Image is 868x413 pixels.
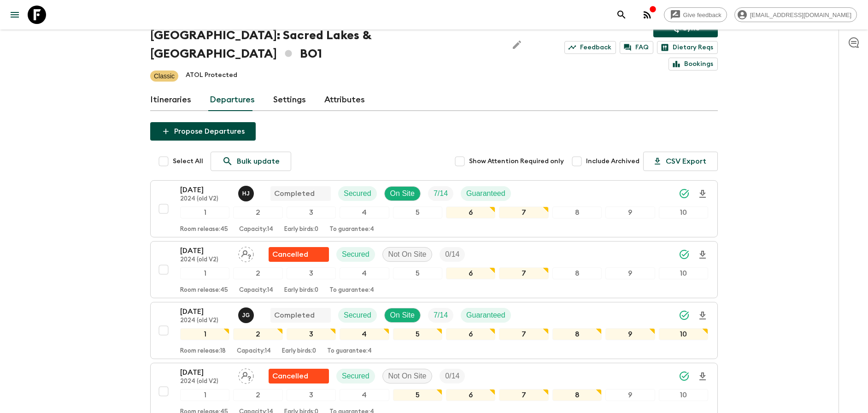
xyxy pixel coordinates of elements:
[508,26,526,63] button: Edit Adventure Title
[237,348,271,355] p: Capacity: 14
[344,310,371,321] p: Secured
[233,328,282,340] div: 2
[338,186,377,201] div: Secured
[669,58,718,71] a: Bookings
[338,308,377,323] div: Secured
[446,389,495,401] div: 6
[336,247,375,262] div: Secured
[273,89,306,111] a: Settings
[664,7,727,22] a: Give feedback
[340,328,389,340] div: 4
[446,206,495,218] div: 6
[679,188,690,199] svg: Synced Successfully
[180,267,229,279] div: 1
[329,287,374,294] p: To guarantee: 4
[342,371,369,382] p: Secured
[238,249,254,257] span: Assign pack leader
[180,328,229,340] div: 1
[499,267,548,279] div: 7
[269,247,329,262] div: Flash Pack cancellation
[150,241,718,298] button: [DATE]2024 (old V2)Assign pack leaderFlash Pack cancellationSecuredNot On SiteTrip Fill1234567891...
[150,180,718,237] button: [DATE]2024 (old V2)Hector Juan Vargas Céspedes CompletedSecuredOn SiteTrip FillGuaranteed12345678...
[469,157,564,166] span: Show Attention Required only
[466,310,505,321] p: Guaranteed
[466,188,505,199] p: Guaranteed
[324,89,365,111] a: Attributes
[382,369,433,383] div: Not On Site
[150,89,191,111] a: Itineraries
[440,247,465,262] div: Trip Fill
[180,389,229,401] div: 1
[445,371,459,382] p: 0 / 14
[499,389,548,401] div: 7
[344,188,371,199] p: Secured
[605,206,655,218] div: 9
[697,189,708,200] svg: Download Onboarding
[180,348,226,355] p: Room release: 18
[384,308,421,323] div: On Site
[287,267,336,279] div: 3
[679,249,690,260] svg: Synced Successfully
[446,328,495,340] div: 6
[657,41,718,54] a: Dietary Reqs
[340,267,389,279] div: 4
[564,41,616,54] a: Feedback
[274,188,315,199] p: Completed
[173,157,203,166] span: Select All
[180,306,231,317] p: [DATE]
[272,249,308,260] p: Cancelled
[620,41,653,54] a: FAQ
[393,267,442,279] div: 5
[697,249,708,260] svg: Download Onboarding
[679,310,690,321] svg: Synced Successfully
[180,256,231,264] p: 2024 (old V2)
[180,195,231,203] p: 2024 (old V2)
[180,317,231,324] p: 2024 (old V2)
[388,249,427,260] p: Not On Site
[287,206,336,218] div: 3
[388,371,427,382] p: Not On Site
[233,389,282,401] div: 2
[239,226,273,233] p: Capacity: 14
[393,389,442,401] div: 5
[586,157,639,166] span: Include Archived
[552,389,602,401] div: 8
[150,302,718,359] button: [DATE]2024 (old V2)Juan Gonzalo Jimenez TorrezCompletedSecuredOn SiteTrip FillGuaranteed123456789...
[233,267,282,279] div: 2
[284,226,318,233] p: Early birds: 0
[552,206,602,218] div: 8
[282,348,316,355] p: Early birds: 0
[605,267,655,279] div: 9
[734,7,857,22] div: [EMAIL_ADDRESS][DOMAIN_NAME]
[499,206,548,218] div: 7
[6,6,24,24] button: menu
[390,310,415,321] p: On Site
[434,188,448,199] p: 7 / 14
[269,369,329,383] div: Flash Pack cancellation
[180,226,228,233] p: Room release: 45
[238,189,256,196] span: Hector Juan Vargas Céspedes
[745,12,856,18] span: [EMAIL_ADDRESS][DOMAIN_NAME]
[605,328,655,340] div: 9
[180,287,228,294] p: Room release: 45
[327,348,372,355] p: To guarantee: 4
[446,267,495,279] div: 6
[440,369,465,383] div: Trip Fill
[238,371,254,378] span: Assign pack leader
[239,287,273,294] p: Capacity: 14
[154,71,175,81] p: Classic
[697,371,708,382] svg: Download Onboarding
[287,389,336,401] div: 3
[233,206,282,218] div: 2
[340,389,389,401] div: 4
[211,152,291,171] a: Bulk update
[612,6,631,24] button: search adventures
[393,328,442,340] div: 5
[428,308,453,323] div: Trip Fill
[180,184,231,195] p: [DATE]
[342,249,369,260] p: Secured
[180,367,231,378] p: [DATE]
[186,71,237,82] p: ATOL Protected
[238,310,256,318] span: Juan Gonzalo Jimenez Torrez
[552,267,602,279] div: 8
